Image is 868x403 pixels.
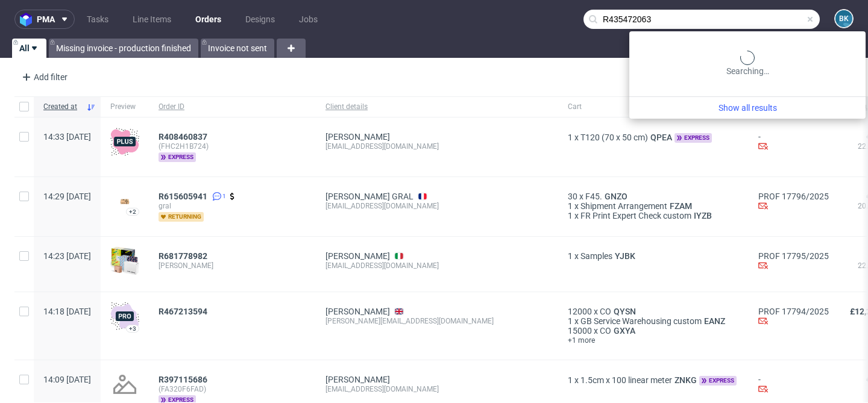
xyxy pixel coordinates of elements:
span: returning [159,212,204,222]
a: 1 [210,192,226,201]
span: R397115686 [159,375,207,384]
div: x [568,251,739,261]
span: 14:23 [DATE] [43,251,91,261]
span: 14:18 [DATE] [43,307,91,316]
span: F45. [585,192,602,201]
span: Samples [580,251,612,261]
span: 1 [222,192,226,201]
span: pma [37,15,55,23]
a: Invoice not sent [201,39,274,58]
span: Shipment Arrangement [580,201,667,211]
span: [PERSON_NAME] [159,261,306,270]
span: CO [600,326,611,336]
span: 14:09 [DATE] [43,375,91,384]
div: +3 [129,325,136,332]
button: pma [14,10,75,29]
span: 1.5cm x 100 linear meter [580,375,672,385]
a: Missing invoice - production finished [49,39,198,58]
img: pro-icon.017ec5509f39f3e742e3.png [110,302,139,331]
a: Orders [188,10,228,29]
a: R408460837 [159,132,210,142]
span: express [699,376,737,386]
span: R408460837 [159,132,207,142]
span: R681778982 [159,251,207,261]
a: EANZ [702,316,728,326]
span: R467213594 [159,307,207,316]
a: R467213594 [159,307,210,316]
a: PROF 17794/2025 [758,307,829,316]
a: R397115686 [159,375,210,384]
div: x [568,375,739,386]
span: T120 (70 x 50 cm) [580,133,648,142]
span: Order ID [159,102,306,112]
span: Client details [325,102,549,112]
a: [PERSON_NAME] [325,251,390,261]
a: QPEA [648,133,675,142]
a: [PERSON_NAME] [325,375,390,384]
img: no_design.png [110,370,139,399]
a: Line Items [125,10,178,29]
div: - [758,132,829,153]
img: sample-icon.16e107be6ad460a3e330.png [110,246,139,275]
a: GXYA [611,326,638,336]
span: express [675,133,712,143]
div: [PERSON_NAME][EMAIL_ADDRESS][DOMAIN_NAME] [325,316,549,326]
div: x [568,307,739,316]
a: FZAM [667,201,694,211]
div: - [758,375,829,396]
span: 1 [568,316,573,326]
a: QYSN [611,307,638,316]
span: Preview [110,102,139,112]
span: R615605941 [159,192,207,201]
span: Cart [568,102,739,112]
div: [EMAIL_ADDRESS][DOMAIN_NAME] [325,261,549,270]
div: x [568,132,739,143]
a: PROF 17796/2025 [758,192,829,201]
span: 14:33 [DATE] [43,132,91,142]
div: x [568,316,739,326]
div: [EMAIL_ADDRESS][DOMAIN_NAME] [325,142,549,151]
span: Created at [43,102,81,112]
a: +1 more [568,336,739,345]
div: [EMAIL_ADDRESS][DOMAIN_NAME] [325,201,549,211]
figcaption: BK [835,10,852,27]
a: All [12,39,46,58]
div: x [568,192,739,201]
a: Tasks [80,10,116,29]
span: GB Service Warehousing custom [580,316,702,326]
img: logo [20,13,37,27]
span: 1 [568,211,573,220]
a: IYZB [691,211,714,220]
a: Jobs [292,10,325,29]
img: version_two_editor_design [110,193,139,210]
span: 1 [568,375,573,385]
div: x [568,326,739,336]
span: 1 [568,251,573,261]
div: Add filter [17,67,70,87]
img: plus-icon.676465ae8f3a83198b3f.png [110,127,139,156]
a: [PERSON_NAME] [325,132,390,142]
span: 15000 [568,326,592,336]
span: FR Print Expert Check custom [580,211,691,220]
a: R681778982 [159,251,210,261]
span: 14:29 [DATE] [43,192,91,201]
div: [EMAIL_ADDRESS][DOMAIN_NAME] [325,384,549,394]
a: ZNKG [672,375,699,385]
span: express [159,152,196,162]
a: YJBK [612,251,638,261]
span: 1 [568,201,573,211]
div: x [568,211,739,220]
div: x [568,201,739,211]
span: GNZO [602,192,630,201]
span: 1 [568,133,573,142]
a: Designs [238,10,282,29]
span: (FHC2H1B724) [159,142,306,151]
